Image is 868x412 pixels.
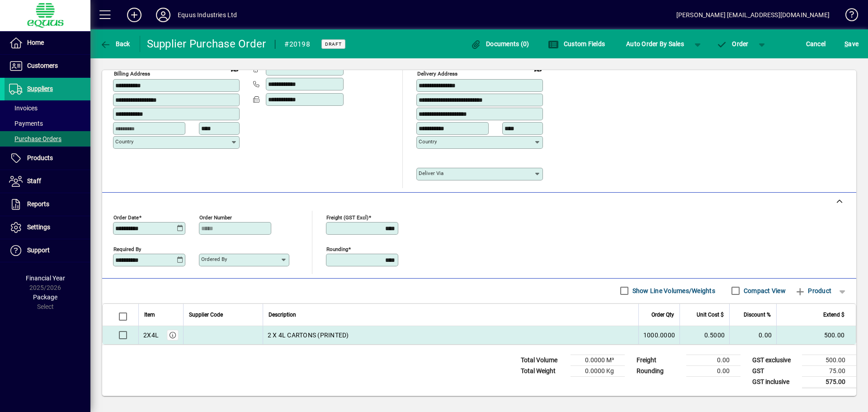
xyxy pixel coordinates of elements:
button: Custom Fields [546,36,607,52]
span: Home [27,39,44,46]
span: Custom Fields [548,40,605,47]
span: Financial Year [26,275,65,282]
app-page-header-button: Back [90,36,140,52]
span: Auto Order By Sales [626,37,684,51]
td: GST inclusive [748,376,802,388]
span: Customers [27,62,58,69]
span: Settings [27,223,50,231]
span: S [844,40,848,47]
div: [PERSON_NAME] [EMAIL_ADDRESS][DOMAIN_NAME] [676,8,830,22]
a: Purchase Orders [5,131,90,147]
div: Equus Industries Ltd [178,8,237,22]
span: Products [27,154,53,161]
a: Staff [5,170,90,193]
div: #20198 [284,37,310,52]
mat-label: Order date [113,214,139,220]
td: 500.00 [776,326,856,344]
span: ave [844,37,859,51]
a: Customers [5,55,90,77]
mat-label: Required by [113,246,141,252]
td: 0.5000 [679,326,729,344]
button: Cancel [804,36,828,52]
a: Invoices [5,100,90,116]
span: Order [717,40,749,47]
td: 0.0000 M³ [571,355,625,365]
span: Invoices [9,104,38,112]
label: Show Line Volumes/Weights [631,286,715,295]
mat-label: Country [115,138,133,145]
span: Supplier Code [189,310,223,320]
div: Supplier Purchase Order [147,37,266,51]
a: Payments [5,116,90,131]
td: Rounding [632,365,686,376]
a: Home [5,32,90,54]
span: Extend $ [823,310,844,320]
a: Settings [5,216,90,239]
span: Purchase Orders [9,135,61,142]
span: Unit Cost $ [697,310,724,320]
td: 0.00 [686,355,741,365]
td: Total Volume [516,355,571,365]
button: Product [790,283,836,299]
span: Reports [27,200,49,208]
td: 500.00 [802,355,856,365]
span: Description [269,310,296,320]
td: GST [748,365,802,376]
button: Add [120,7,149,23]
td: 75.00 [802,365,856,376]
span: Product [795,284,831,298]
span: Discount % [744,310,771,320]
td: Freight [632,355,686,365]
td: 0.0000 Kg [571,365,625,376]
span: Staff [27,177,41,185]
button: Order [712,36,753,52]
mat-label: Deliver via [419,170,443,176]
label: Compact View [742,286,786,295]
a: Reports [5,193,90,216]
span: Draft [325,41,342,47]
td: 0.00 [686,365,741,376]
mat-label: Country [419,138,437,145]
span: Item [144,310,155,320]
button: Save [842,36,861,52]
td: GST exclusive [748,355,802,365]
span: Suppliers [27,85,53,92]
td: Total Weight [516,365,571,376]
span: Cancel [806,37,826,51]
span: Payments [9,120,43,127]
span: Support [27,246,50,254]
a: View on map [531,61,545,76]
button: Documents (0) [468,36,532,52]
a: Knowledge Base [839,2,857,31]
button: Back [98,36,132,52]
span: Order Qty [651,310,674,320]
td: 575.00 [802,376,856,388]
mat-label: Order number [199,214,232,220]
td: 1000.0000 [638,326,679,344]
a: Products [5,147,90,170]
span: Package [33,294,57,301]
a: View on map [227,61,242,76]
span: 2 X 4L CARTONS (PRINTED) [268,331,349,340]
mat-label: Rounding [326,246,348,252]
div: 2X4L [143,331,159,340]
mat-label: Freight (GST excl) [326,214,368,220]
a: Support [5,239,90,262]
button: Profile [149,7,178,23]
span: Back [100,40,130,47]
mat-label: Ordered by [201,256,227,262]
span: Documents (0) [471,40,529,47]
td: 0.00 [729,326,776,344]
button: Auto Order By Sales [622,36,689,52]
